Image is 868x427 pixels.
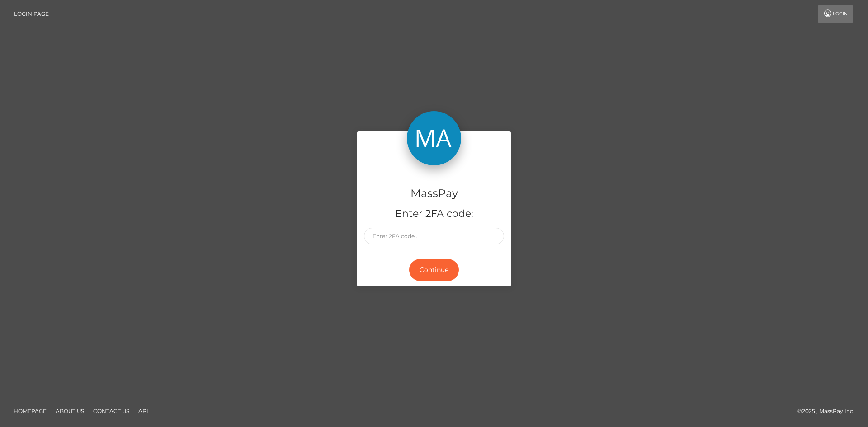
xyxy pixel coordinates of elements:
h5: Enter 2FA code: [364,207,504,221]
button: Continue [409,259,459,281]
h4: MassPay [364,186,504,202]
a: Contact Us [90,404,133,418]
div: © 2025 , MassPay Inc. [797,406,861,416]
img: MassPay [407,111,461,165]
a: Login Page [14,5,49,23]
a: Homepage [10,404,50,418]
a: API [135,404,152,418]
a: Login [818,5,853,23]
input: Enter 2FA code.. [364,228,504,244]
a: About Us [52,404,88,418]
